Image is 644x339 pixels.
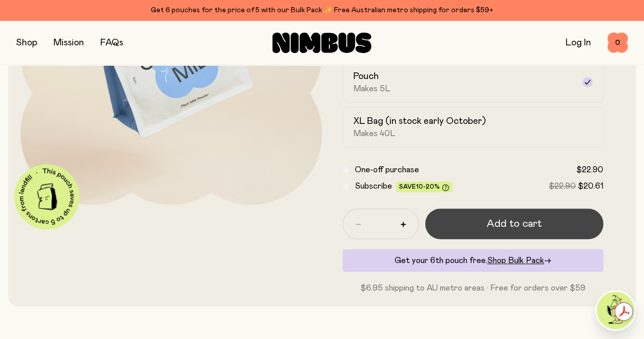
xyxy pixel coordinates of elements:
span: $22.90 [549,182,576,190]
a: Mission [53,38,84,47]
img: agent [597,292,634,329]
span: 10-20% [416,184,440,190]
span: $22.90 [576,166,603,174]
span: Makes 5L [353,84,390,94]
h2: Pouch [353,70,379,83]
span: One-off purchase [355,166,419,174]
h2: XL Bag (in stock early October) [353,115,486,127]
a: Shop Bulk Pack→ [487,256,551,265]
div: Get 6 pouches for the price of 5 with our Bulk Pack ✨ Free Australian metro shipping for orders $59+ [16,4,628,16]
span: Shop Bulk Pack [487,256,544,265]
div: Get your 6th pouch free. [343,249,604,272]
span: Makes 40L [353,128,396,139]
span: Add to cart [487,217,542,231]
span: Save [399,184,449,191]
span: $20.61 [578,182,603,190]
span: Subscribe [355,182,392,190]
a: FAQs [100,38,123,47]
button: Add to cart [425,208,604,239]
p: $6.95 shipping to AU metro areas · Free for orders over $59 [343,282,604,294]
a: Log In [566,38,591,47]
button: 0 [607,33,628,53]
